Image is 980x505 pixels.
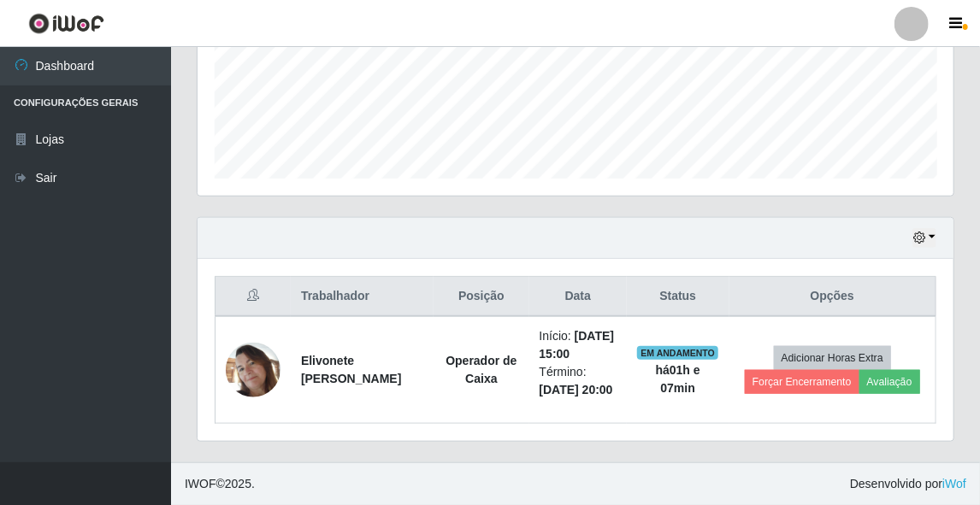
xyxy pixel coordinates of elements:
button: Adicionar Horas Extra [774,346,891,370]
th: Data [529,277,628,317]
strong: Operador de Caixa [446,354,517,385]
a: iWof [942,477,966,490]
li: Início: [540,327,617,363]
strong: há 01 h e 07 min [656,363,700,395]
span: EM ANDAMENTO [637,346,718,360]
li: Término: [540,363,617,399]
th: Posição [434,277,528,317]
img: CoreUI Logo [28,13,104,34]
time: [DATE] 20:00 [540,383,613,396]
span: © 2025 . [185,475,255,493]
img: 1744411784463.jpeg [226,343,280,397]
th: Opções [729,277,936,317]
span: IWOF [185,477,216,490]
button: Avaliação [859,370,920,394]
button: Forçar Encerramento [745,370,859,394]
th: Status [627,277,729,317]
time: [DATE] 15:00 [540,329,615,361]
th: Trabalhador [291,277,434,317]
span: Desenvolvido por [850,475,966,493]
strong: Elivonete [PERSON_NAME] [301,354,401,385]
